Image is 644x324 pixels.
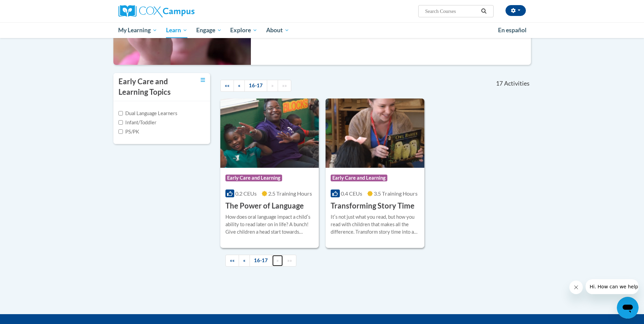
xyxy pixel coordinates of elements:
a: Learn [162,22,192,38]
span: Engage [196,26,222,34]
a: 16-17 [250,255,272,267]
span: » [271,83,274,88]
iframe: Button to launch messaging window [617,297,639,319]
h3: Transforming Story Time [331,201,415,211]
span: 17 [496,80,503,87]
span: Activities [504,80,530,87]
a: End [283,255,296,267]
a: Engage [192,22,226,38]
div: Itʹs not just what you read, but how you read with children that makes all the difference. Transf... [331,213,419,236]
img: Cox Campus [118,5,195,17]
a: End [278,80,291,92]
a: Previous [234,80,245,92]
span: Early Care and Learning [225,175,282,181]
span: »» [287,257,292,263]
a: About [262,22,294,38]
a: Course LogoEarly Care and Learning0.2 CEUs2.5 Training Hours The Power of LanguageHow does oral l... [220,98,319,248]
a: Cox Campus [118,5,247,17]
a: My Learning [114,22,162,38]
span: About [266,26,289,34]
a: Begining [225,255,239,267]
span: En español [498,26,527,34]
button: Account Settings [505,5,526,16]
span: 0.4 CEUs [341,190,362,197]
button: Search [479,7,489,15]
span: 3.5 Training Hours [374,190,418,197]
span: Hi. How can we help? [4,5,55,10]
input: Checkbox for Options [118,120,123,125]
span: Early Care and Learning [331,175,387,181]
span: Learn [166,26,187,34]
a: Previous [239,255,250,267]
a: Next [267,80,278,92]
a: Toggle collapse [201,76,205,84]
span: «« [230,257,235,263]
span: «« [225,83,229,88]
a: 16-17 [244,80,267,92]
input: Search Courses [424,7,479,15]
a: Next [272,255,283,267]
span: 2.5 Training Hours [268,190,312,197]
a: Begining [220,80,234,92]
span: Explore [230,26,257,34]
input: Checkbox for Options [118,129,123,134]
img: Course Logo [220,98,319,168]
a: En español [494,23,531,37]
iframe: Close message [569,281,583,294]
img: Course Logo [326,98,424,168]
label: Infant/Toddler [118,119,157,126]
div: How does oral language impact a childʹs ability to read later on in life? A bunch! Give children ... [225,213,314,236]
span: » [276,257,279,263]
input: Checkbox for Options [118,111,123,115]
label: PS/PK [118,128,139,136]
label: Dual Language Learners [118,110,177,117]
a: Course LogoEarly Care and Learning0.4 CEUs3.5 Training Hours Transforming Story TimeItʹs not just... [326,98,424,248]
h3: Early Care and Learning Topics [118,76,183,97]
span: »» [282,83,287,88]
span: « [243,257,245,263]
h3: The Power of Language [225,201,304,211]
a: Explore [226,22,262,38]
span: 0.2 CEUs [235,190,257,197]
iframe: Message from company [586,279,639,294]
span: « [238,83,240,88]
div: Main menu [108,22,536,38]
span: My Learning [118,26,157,34]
